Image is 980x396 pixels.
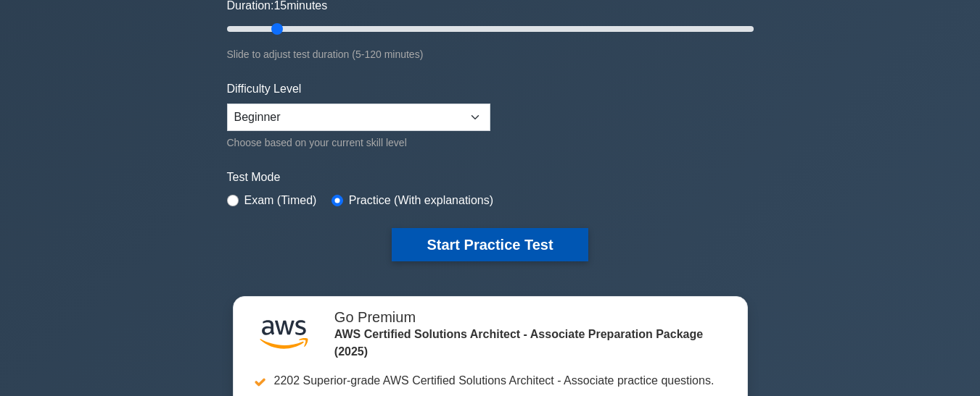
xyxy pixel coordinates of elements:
div: Choose based on your current skill level [227,134,490,151]
label: Test Mode [227,169,754,186]
label: Difficulty Level [227,80,302,98]
div: Slide to adjust test duration (5-120 minutes) [227,46,754,63]
label: Exam (Timed) [244,192,317,209]
button: Start Practice Test [392,228,588,261]
label: Practice (With explanations) [349,192,493,209]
